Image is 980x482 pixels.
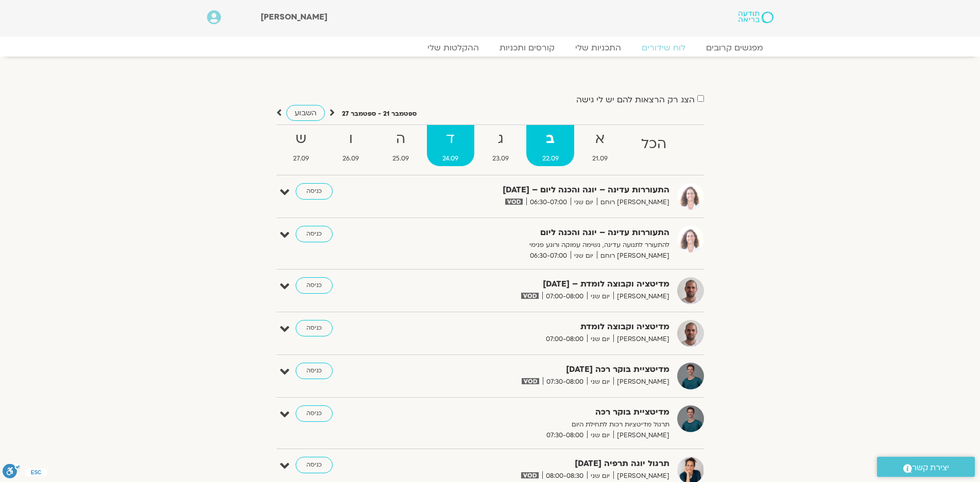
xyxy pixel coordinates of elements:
span: [PERSON_NAME] [613,377,669,387]
a: ה25.09 [377,125,425,166]
a: ג23.09 [476,125,524,166]
span: [PERSON_NAME] [613,471,669,481]
img: vodicon [522,378,539,384]
span: [PERSON_NAME] רוחם [597,251,669,261]
a: כניסה [296,405,333,422]
a: לוח שידורים [631,43,696,53]
strong: מדיטציה וקבוצה לומדת [417,320,669,334]
a: כניסה [296,226,333,242]
span: השבוע [295,108,317,118]
span: יצירת קשר [912,461,949,475]
strong: ש [278,128,325,151]
span: 07:00-08:00 [542,334,587,345]
a: התכניות שלי [565,43,631,53]
a: כניסה [296,363,333,379]
a: ב22.09 [526,125,574,166]
span: 26.09 [327,153,375,164]
span: יום שני [587,471,613,481]
strong: ד [427,128,474,151]
span: יום שני [587,430,613,441]
a: מפגשים קרובים [696,43,773,53]
strong: ב [526,128,574,151]
a: כניסה [296,183,333,200]
span: 06:30-07:00 [526,197,571,208]
span: יום שני [587,291,613,302]
a: כניסה [296,457,333,473]
strong: ג [476,128,524,151]
span: 06:30-07:00 [526,251,571,261]
strong: ו [327,128,375,151]
a: ד24.09 [427,125,474,166]
span: 21.09 [576,153,623,164]
img: vodicon [505,199,522,205]
strong: מדיטציית בוקר רכה [417,405,669,419]
a: הכל [625,125,682,166]
label: הצג רק הרצאות להם יש לי גישה [576,95,695,104]
span: [PERSON_NAME] [613,334,669,345]
nav: Menu [207,43,773,53]
img: vodicon [521,472,538,478]
span: 24.09 [427,153,474,164]
span: 07:30-08:00 [543,430,587,441]
span: 22.09 [526,153,574,164]
span: 08:00-08:30 [542,471,587,481]
a: ההקלטות שלי [417,43,489,53]
strong: תרגול יוגה תרפיה [DATE] [417,457,669,471]
span: 07:00-08:00 [542,291,587,302]
span: [PERSON_NAME] [261,11,328,23]
span: יום שני [587,334,613,345]
strong: מדיטציה וקבוצה לומדת – [DATE] [417,277,669,291]
a: ו26.09 [327,125,375,166]
strong: א [576,128,623,151]
a: כניסה [296,277,333,294]
a: קורסים ותכניות [489,43,565,53]
a: כניסה [296,320,333,336]
a: השבוע [286,105,325,121]
span: 23.09 [476,153,524,164]
strong: הכל [625,133,682,156]
strong: ה [377,128,425,151]
strong: התעוררות עדינה – יוגה והכנה ליום – [DATE] [417,183,669,197]
strong: מדיטציית בוקר רכה [DATE] [417,363,669,377]
span: [PERSON_NAME] [613,291,669,302]
span: יום שני [587,377,613,387]
span: [PERSON_NAME] [613,430,669,441]
span: 25.09 [377,153,425,164]
span: 27.09 [278,153,325,164]
p: ספטמבר 21 - ספטמבר 27 [342,109,417,119]
strong: התעוררות עדינה – יוגה והכנה ליום [417,226,669,240]
p: להתעורר לתנועה עדינה, נשימה עמוקה ורוגע פנימי [417,240,669,251]
p: תרגול מדיטציות רכות לתחילת היום [417,419,669,430]
a: יצירת קשר [877,457,975,477]
img: vodicon [521,293,538,299]
a: ש27.09 [278,125,325,166]
span: 07:30-08:00 [543,377,587,387]
span: יום שני [571,251,597,261]
span: יום שני [571,197,597,208]
a: א21.09 [576,125,623,166]
span: [PERSON_NAME] רוחם [597,197,669,208]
